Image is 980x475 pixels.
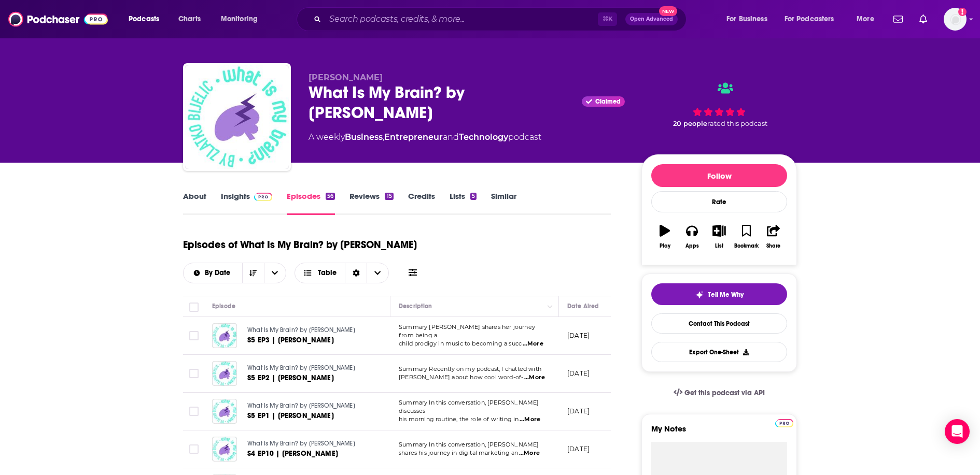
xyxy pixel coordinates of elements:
span: his morning routine, the role of writing in [399,415,519,423]
button: open menu [719,11,780,27]
img: tell me why sparkle [695,291,704,299]
div: Sort Direction [345,263,367,283]
a: What Is My Brain? by [PERSON_NAME] [247,326,371,335]
span: rated this podcast [707,120,767,127]
div: Description [399,300,432,312]
a: Reviews15 [349,191,393,215]
button: open menu [214,11,271,27]
div: Apps [685,243,699,249]
label: My Notes [651,424,787,442]
button: open menu [778,11,849,27]
span: ⌘ K [598,12,617,26]
a: What Is My Brain? by [PERSON_NAME] [247,439,371,449]
div: List [715,243,723,249]
span: Toggle select row [189,407,199,416]
span: Monitoring [221,12,258,26]
span: Summary Recently on my podcast, I chatted with [399,365,541,372]
span: Toggle select row [189,331,199,340]
span: Toggle select row [189,444,199,454]
button: Follow [651,164,787,187]
a: Credits [408,191,435,215]
button: Play [651,218,678,255]
button: List [706,218,733,255]
div: Open Intercom Messenger [945,419,970,444]
button: Share [760,218,787,255]
div: 56 [326,193,335,200]
a: Episodes56 [287,191,335,215]
span: Summary In this conversation, [PERSON_NAME] discusses [399,399,539,414]
a: Pro website [775,418,793,427]
span: S5 EP1 | [PERSON_NAME] [247,411,334,420]
div: Play [660,243,670,249]
img: Podchaser Pro [254,193,272,201]
span: ...More [520,415,540,424]
button: Choose View [295,263,389,283]
span: Get this podcast via API [684,388,765,397]
span: Open Advanced [630,17,673,22]
button: open menu [184,269,242,277]
span: ...More [519,449,540,457]
button: Sort Direction [242,263,264,283]
a: Technology [459,132,508,142]
div: Date Aired [567,300,599,312]
h2: Choose List sort [183,263,286,283]
a: S5 EP1 | [PERSON_NAME] [247,411,371,421]
span: ...More [523,340,543,348]
span: What Is My Brain? by [PERSON_NAME] [247,402,355,409]
img: Podchaser - Follow, Share and Rate Podcasts [8,9,108,29]
svg: Add a profile image [958,8,967,16]
a: S5 EP2 | [PERSON_NAME] [247,373,371,383]
div: Search podcasts, credits, & more... [306,7,696,31]
span: Table [318,269,337,277]
p: [DATE] [567,407,590,415]
span: Logged in as Ruth_Nebius [944,8,967,31]
div: A weekly podcast [309,131,541,143]
input: Search podcasts, credits, & more... [325,11,598,27]
div: Episode [212,300,235,312]
button: Apps [678,218,705,255]
img: What Is My Brain? by Zlatko Bijelic [185,65,289,169]
button: Column Actions [544,300,556,313]
img: Podchaser Pro [775,419,793,427]
a: Business [345,132,383,142]
span: Summary [PERSON_NAME] shares her journey from being a [399,323,535,339]
button: Open AdvancedNew [625,13,678,25]
button: Export One-Sheet [651,342,787,362]
a: S4 EP10 | [PERSON_NAME] [247,449,371,459]
a: Charts [172,11,207,27]
a: Show notifications dropdown [889,10,907,28]
p: [DATE] [567,331,590,340]
a: What Is My Brain? by [PERSON_NAME] [247,364,371,373]
span: , [383,132,384,142]
a: S5 EP3 | [PERSON_NAME] [247,335,371,346]
a: InsightsPodchaser Pro [221,191,272,215]
span: What Is My Brain? by [PERSON_NAME] [247,326,355,334]
a: Get this podcast via API [665,380,773,406]
span: ...More [524,373,545,382]
h1: Episodes of What Is My Brain? by [PERSON_NAME] [183,238,417,251]
span: Summary In this conversation, [PERSON_NAME] [399,441,539,448]
span: Podcasts [129,12,159,26]
button: Show profile menu [944,8,967,31]
span: New [659,6,678,16]
div: Bookmark [734,243,759,249]
div: Share [766,243,780,249]
span: [PERSON_NAME] about how cool word-of- [399,373,523,381]
span: By Date [205,269,234,277]
a: Similar [491,191,516,215]
span: What Is My Brain? by [PERSON_NAME] [247,364,355,371]
a: What Is My Brain? by [PERSON_NAME] [247,401,371,411]
span: Charts [178,12,201,26]
a: Show notifications dropdown [915,10,931,28]
div: 5 [470,193,477,200]
p: [DATE] [567,444,590,453]
span: Claimed [595,99,621,104]
span: shares his journey in digital marketing an [399,449,518,456]
span: S5 EP2 | [PERSON_NAME] [247,373,334,382]
div: 20 peoplerated this podcast [641,73,797,137]
p: [DATE] [567,369,590,378]
span: 20 people [673,120,707,127]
